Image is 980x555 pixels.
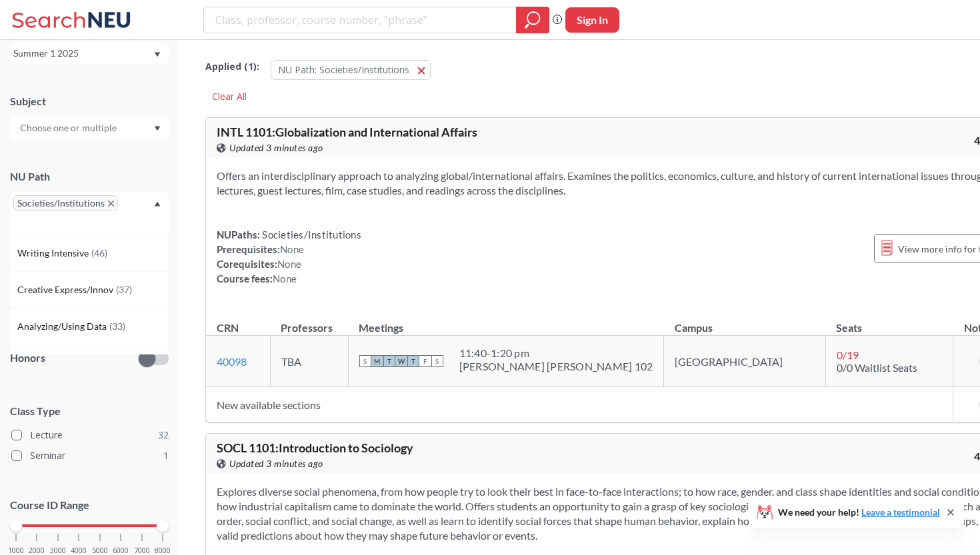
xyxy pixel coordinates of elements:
[861,506,940,518] a: Leave a testimonial
[371,355,383,367] span: M
[525,11,541,29] svg: magnifying glass
[10,192,169,235] div: Societies/InstitutionsX to remove pillDropdown arrowWriting Intensive(46)Creative Express/Innov(3...
[10,117,169,139] div: Dropdown arrow
[10,94,169,109] div: Subject
[10,169,169,184] div: NU Path
[108,201,114,207] svg: X to remove pill
[113,547,129,554] span: 6000
[163,448,169,463] span: 1
[17,282,116,297] span: Creative Express/Innov
[459,346,653,360] div: 11:40 - 1:20 pm
[217,125,477,139] span: INTL 1101 : Globalization and International Affairs
[13,120,125,136] input: Choose one or multiple
[10,350,45,366] p: Honors
[50,547,66,554] span: 3000
[217,320,239,335] div: CRN
[109,320,125,332] span: ( 33 )
[280,243,304,255] span: None
[664,336,825,387] td: [GEOGRAPHIC_DATA]
[229,141,323,155] span: Updated 3 minutes ago
[837,348,859,361] span: 0 / 19
[205,59,259,74] span: Applied ( 1 ):
[565,7,619,33] button: Sign In
[11,426,169,444] label: Lecture
[116,284,132,295] span: ( 37 )
[71,547,87,554] span: 4000
[154,201,161,207] svg: Dropdown arrow
[8,547,24,554] span: 1000
[407,355,419,367] span: T
[278,63,409,76] span: NU Path: Societies/Institutions
[383,355,395,367] span: T
[837,361,917,374] span: 0/0 Waitlist Seats
[260,229,361,241] span: Societies/Institutions
[206,387,953,422] td: New available sections
[348,307,664,336] th: Meetings
[10,404,169,418] span: Class Type
[10,498,169,513] p: Course ID Range
[431,355,443,367] span: S
[205,87,253,107] div: Clear All
[359,355,371,367] span: S
[217,440,413,455] span: SOCL 1101 : Introduction to Sociology
[217,227,361,286] div: NUPaths: Prerequisites: Corequisites: Course fees:
[419,355,431,367] span: F
[778,508,940,517] span: We need your help!
[158,428,169,442] span: 32
[217,355,247,368] a: 40098
[271,60,431,80] button: NU Path: Societies/Institutions
[134,547,150,554] span: 7000
[29,547,45,554] span: 2000
[13,46,153,61] div: Summer 1 2025
[395,355,407,367] span: W
[154,126,161,131] svg: Dropdown arrow
[91,247,107,259] span: ( 46 )
[270,307,348,336] th: Professors
[516,7,549,33] div: magnifying glass
[277,258,301,270] span: None
[825,307,953,336] th: Seats
[13,195,118,211] span: Societies/InstitutionsX to remove pill
[664,307,825,336] th: Campus
[229,456,323,471] span: Updated 3 minutes ago
[270,336,348,387] td: TBA
[155,547,171,554] span: 8000
[214,9,507,31] input: Class, professor, course number, "phrase"
[273,273,297,284] span: None
[11,447,169,464] label: Seminar
[92,547,108,554] span: 5000
[10,43,169,64] div: Summer 1 2025Dropdown arrow
[17,246,91,261] span: Writing Intensive
[154,52,161,57] svg: Dropdown arrow
[17,319,109,334] span: Analyzing/Using Data
[459,360,653,373] div: [PERSON_NAME] [PERSON_NAME] 102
